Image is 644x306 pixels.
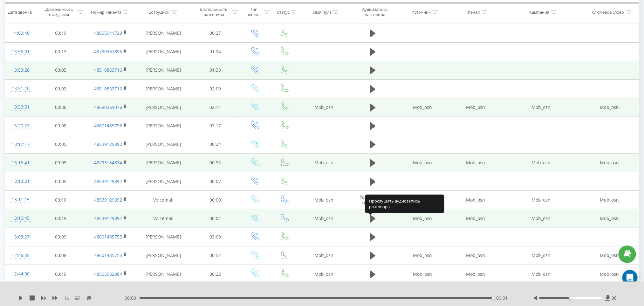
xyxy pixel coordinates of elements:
td: Mob_osn [449,265,502,283]
td: 00:08 [36,246,85,265]
td: Mob_osn [580,265,639,283]
td: 00:07 [191,172,240,191]
div: Ключевое слово [592,9,624,15]
td: 00:54 [191,246,240,265]
a: 48539129892 [94,197,122,203]
td: Voicemail [136,191,191,209]
td: Mob_osn [449,209,502,228]
td: Mob_osn [298,98,349,117]
div: 13:56:01 [11,46,30,58]
td: Mob_osn [396,98,449,117]
td: 03:00 [191,228,240,246]
td: Mob_osn [580,246,639,265]
td: 00:01 [191,209,240,228]
div: Имя пула [313,9,332,15]
div: Канал [468,9,480,15]
td: Mob_osn [396,191,449,209]
td: Mob_osn [449,153,502,172]
div: 12:46:35 [11,249,30,262]
div: 13:10:45 [11,212,30,224]
td: Mob_osn [396,153,449,172]
td: Mob_osn [502,98,580,117]
td: Mob_osn [580,98,639,117]
td: 00:05 [36,172,85,191]
div: Источник [411,9,431,15]
div: 13:11:15 [11,194,30,206]
td: Mob_osn [502,246,580,265]
div: Accessibility label [492,297,495,299]
div: Дата звонка [8,9,32,15]
td: 00:19 [36,24,85,42]
div: 13:53:28 [11,64,30,76]
td: Mob_osn [298,209,349,228]
td: [PERSON_NAME] [136,42,191,61]
div: Длительность ожидания [42,7,76,18]
td: 00:36 [36,98,85,117]
a: 48690364076 [94,104,122,110]
td: Mob_osn [396,265,449,283]
div: 13:20:27 [11,120,30,132]
div: Номер клиента [91,9,121,15]
a: 48793154834 [94,160,122,166]
div: Статус [277,9,290,15]
td: [PERSON_NAME] [136,228,191,246]
a: 48539129892 [94,178,122,184]
td: Mob_osn [580,209,639,228]
td: [PERSON_NAME] [136,246,191,265]
div: Длительность разговора [197,7,231,18]
a: 48601485755 [94,252,122,258]
td: Mob_osn [449,246,502,265]
td: Mob_osn [502,153,580,172]
div: 13:13:21 [11,175,30,188]
div: Аудиозапись разговора [355,7,395,18]
a: 48539129892 [94,141,122,147]
td: Mob_osn [502,191,580,209]
td: 00:09 [36,153,85,172]
div: Сотрудник [148,9,170,15]
a: 48730361896 [94,48,122,54]
td: Mob_osn [298,153,349,172]
td: 00:22 [191,265,240,283]
td: Mob_osn [396,246,449,265]
div: 13:08:27 [11,231,30,243]
td: [PERSON_NAME] [136,135,191,153]
td: Mob_osn [580,153,639,172]
td: Mob_osn [298,265,349,283]
a: 48510863716 [94,86,122,92]
td: [PERSON_NAME] [136,24,191,42]
td: Mob_osn [396,209,449,228]
div: Прослушать аудиозапись разговора [365,195,444,213]
td: [PERSON_NAME] [136,265,191,283]
a: 48510863716 [94,67,122,73]
td: 00:09 [36,228,85,246]
td: 00:00 [191,191,240,209]
span: Разговор не состоялся [360,194,386,206]
div: 13:33:51 [11,101,30,113]
div: Тип звонка [245,7,262,18]
td: [PERSON_NAME] [136,61,191,79]
td: 00:10 [36,265,85,283]
td: Mob_osn [298,246,349,265]
td: Voicemail [136,209,191,228]
td: [PERSON_NAME] [136,172,191,191]
td: 00:13 [36,42,85,61]
td: 03:17 [191,117,240,135]
td: [PERSON_NAME] [136,98,191,117]
td: 00:27 [191,24,240,42]
td: 00:24 [191,135,240,153]
div: 13:15:41 [11,157,30,169]
td: [PERSON_NAME] [136,153,191,172]
td: 00:05 [36,61,85,79]
div: 12:44:30 [11,268,30,280]
div: Кампания [530,9,550,15]
a: 48505982884 [94,271,122,277]
span: 00:01 [496,295,508,301]
td: 00:19 [36,209,85,228]
td: Mob_osn [298,191,349,209]
div: Accessibility label [570,297,572,299]
div: 13:17:17 [11,138,30,151]
td: Mob_osn [502,209,580,228]
td: 01:33 [191,61,240,79]
a: 48605941729 [94,30,122,36]
td: 00:05 [36,135,85,153]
